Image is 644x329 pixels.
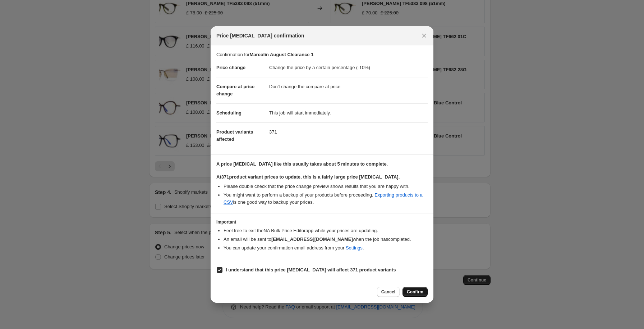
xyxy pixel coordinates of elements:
[407,289,423,295] span: Confirm
[269,58,428,77] dd: Change the price by a certain percentage (-10%)
[269,122,428,141] dd: 371
[216,161,388,167] b: A price [MEDICAL_DATA] like this usually takes about 5 minutes to complete.
[216,65,245,70] span: Price change
[271,236,353,242] b: [EMAIL_ADDRESS][DOMAIN_NAME]
[224,236,428,243] li: An email will be sent to when the job has completed .
[216,84,254,96] span: Compare at price change
[224,191,428,206] li: You might want to perform a backup of your products before proceeding. is one good way to backup ...
[226,267,396,272] b: I understand that this price [MEDICAL_DATA] will affect 371 product variants
[402,287,428,297] button: Confirm
[419,31,429,41] button: Close
[346,245,363,251] a: Settings
[224,183,428,190] li: Please double check that the price change preview shows results that you are happy with.
[216,174,400,180] b: At 371 product variant prices to update, this is a fairly large price [MEDICAL_DATA].
[224,192,423,205] a: Exporting products to a CSV
[377,287,400,297] button: Cancel
[249,52,313,57] b: Marcolin August Clearance 1
[269,77,428,96] dd: Don't change the compare at price
[224,244,428,252] li: You can update your confirmation email address from your .
[216,32,304,39] span: Price [MEDICAL_DATA] confirmation
[269,103,428,122] dd: This job will start immediately.
[216,110,241,116] span: Scheduling
[216,219,428,225] h3: Important
[224,227,428,234] li: Feel free to exit the NA Bulk Price Editor app while your prices are updating.
[216,129,253,142] span: Product variants affected
[216,51,428,58] p: Confirmation for
[381,289,395,295] span: Cancel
